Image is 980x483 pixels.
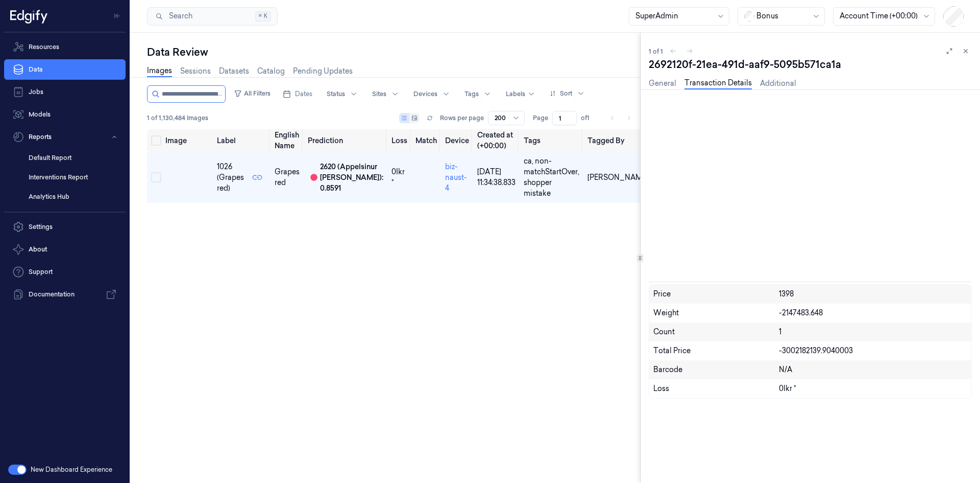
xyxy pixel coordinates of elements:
a: Transaction Details [684,78,752,89]
button: Toggle Navigation [109,8,126,24]
div: Total Price [653,346,779,356]
a: Settings [4,217,126,237]
div: 2620 (Appelsinur [PERSON_NAME]): 0.8591 [320,162,383,194]
a: Catalog [257,66,285,77]
div: 0Ikr * [391,167,407,188]
span: 1 of 1 [649,47,663,56]
div: 2692120f-21ea-491d-aaf9-5095b571ca1a [649,57,972,72]
button: All Filters [230,85,275,102]
a: Sessions [180,66,211,77]
span: Search [165,11,192,21]
th: Label [213,129,271,152]
a: Resources [4,37,126,57]
span: 1 of 1,130,484 Images [147,113,208,123]
div: 1 [779,327,967,337]
span: Page [533,113,548,123]
a: Documentation [4,284,126,305]
nav: pagination [605,111,636,125]
div: -2147483.648 [779,308,967,318]
th: Prediction [304,129,387,152]
a: Images [147,65,172,77]
span: Dates [295,89,312,99]
a: Models [4,104,126,125]
button: Select all [151,135,161,146]
div: Weight [653,308,779,318]
button: Dates [279,86,316,102]
div: Data Review [147,45,640,59]
div: [DATE] 11:34:38.833 [477,167,516,188]
div: 1398 [779,289,967,300]
span: of 1 [581,113,597,123]
span: 1026 (Grapes red) [217,162,244,194]
th: Created at (+00:00) [473,129,520,152]
a: biz-naust-4 [445,162,467,193]
div: Loss [653,383,779,394]
th: Loss [387,129,411,152]
a: Additional [760,78,796,89]
a: Data [4,59,126,80]
a: Support [4,262,126,282]
span: Grapes red [275,167,300,187]
div: N/A [779,364,967,375]
a: Jobs [4,82,126,102]
a: Interventions Report [20,169,126,186]
div: Barcode [653,364,779,375]
th: English Name [271,129,304,152]
a: Datasets [219,66,249,77]
p: Rows per page [440,113,484,123]
div: Price [653,289,779,300]
div: Count [653,327,779,337]
button: About [4,239,126,260]
button: Search⌘K [147,7,278,26]
a: General [649,78,676,89]
span: [PERSON_NAME] [587,173,649,182]
th: Tagged By [583,129,653,152]
th: Device [441,129,473,152]
th: Tags [520,129,583,152]
a: Analytics Hub [20,188,126,205]
button: Reports [4,127,126,147]
th: Match [411,129,441,152]
div: -3002182139.9040003 [779,346,967,356]
a: Pending Updates [293,66,353,77]
button: Select row [151,172,161,182]
div: 0Ikr * [779,383,967,394]
a: Default Report [20,149,126,167]
th: Image [161,129,213,152]
span: ca, non-matchStartOver, shopper mistake [524,156,579,198]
